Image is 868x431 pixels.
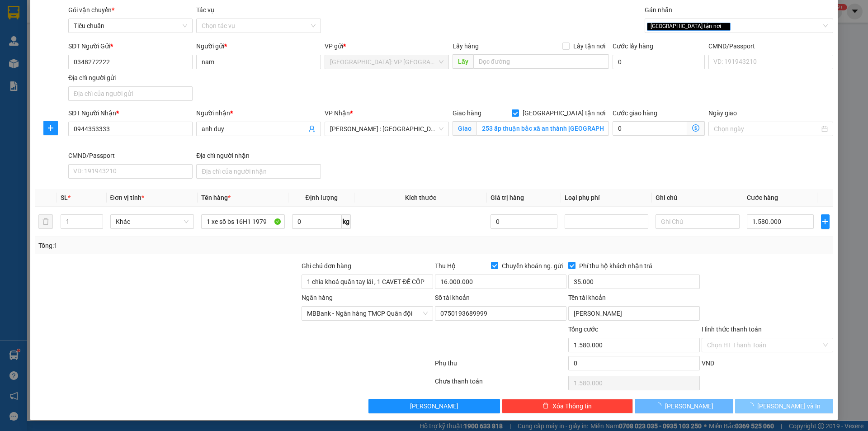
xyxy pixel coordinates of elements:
[330,122,443,136] span: Hồ Chí Minh : Kho Quận 12
[38,214,53,229] button: delete
[708,109,737,117] label: Ngày giao
[196,164,321,179] input: Địa chỉ của người nhận
[435,306,566,321] input: Số tài khoản
[722,24,727,28] span: close
[435,294,470,301] label: Số tài khoản
[542,403,549,410] span: delete
[435,262,456,270] span: Thu Hộ
[38,241,335,251] div: Tổng: 1
[552,401,592,411] span: Xóa Thông tin
[702,326,762,333] label: Hình thức thanh toán
[747,194,778,201] span: Cước hàng
[702,360,714,367] span: VND
[368,399,500,413] button: [PERSON_NAME]
[110,194,144,201] span: Đơn vị tính
[201,194,231,201] span: Tên hàng
[568,294,606,301] label: Tên tài khoản
[4,55,139,67] span: Mã đơn: HNTH1209250008
[613,109,657,117] label: Cước giao hàng
[410,401,458,411] span: [PERSON_NAME]
[561,189,652,207] th: Loại phụ phí
[57,18,182,28] span: Ngày in phiếu: 16:42 ngày
[652,189,743,207] th: Ghi chú
[453,43,479,50] span: Lấy hàng
[302,294,333,301] label: Ngân hàng
[453,121,476,136] span: Giao
[568,306,700,321] input: Tên tài khoản
[568,326,598,333] span: Tổng cước
[196,41,321,51] div: Người gửi
[476,121,609,136] input: Giao tận nơi
[325,109,350,117] span: VP Nhận
[714,124,819,134] input: Ngày giao
[68,6,114,14] span: Gói vận chuyển
[708,41,833,51] div: CMND/Passport
[325,41,449,51] div: VP gửi
[342,214,351,229] span: kg
[405,194,436,201] span: Kích thước
[613,55,705,69] input: Cước lấy hàng
[61,194,68,201] span: SL
[647,23,731,31] span: [GEOGRAPHIC_DATA] tận nơi
[434,358,567,374] div: Phụ thu
[491,214,558,229] input: 0
[302,275,433,289] input: Ghi chú đơn hàng
[645,6,672,14] label: Gán nhãn
[60,4,179,16] strong: PHIẾU DÁN LÊN HÀNG
[613,121,687,136] input: Cước giao hàng
[757,401,821,411] span: [PERSON_NAME] và In
[196,6,214,14] label: Tác vụ
[747,403,757,409] span: loading
[308,125,316,133] span: user-add
[821,214,830,229] button: plus
[25,31,48,38] strong: CSKH:
[68,151,193,161] div: CMND/Passport
[519,108,609,118] span: [GEOGRAPHIC_DATA] tận nơi
[453,109,481,117] span: Giao hàng
[196,108,321,118] div: Người nhận
[302,262,351,270] label: Ghi chú đơn hàng
[498,261,566,271] span: Chuyển khoản ng. gửi
[43,121,58,135] button: plus
[692,124,699,132] span: dollar-circle
[613,43,653,50] label: Cước lấy hàng
[453,54,473,69] span: Lấy
[655,403,665,409] span: loading
[201,214,285,229] input: VD: Bàn, Ghế
[68,86,193,101] input: Địa chỉ của người gửi
[68,41,193,51] div: SĐT Người Gửi
[196,151,321,161] div: Địa chỉ người nhận
[576,261,656,271] span: Phí thu hộ khách nhận trả
[570,41,609,51] span: Lấy tận nơi
[473,54,609,69] input: Dọc đường
[116,215,189,228] span: Khác
[68,108,193,118] div: SĐT Người Nhận
[4,31,69,47] span: [PHONE_NUMBER]
[656,214,739,229] input: Ghi Chú
[635,399,733,413] button: [PERSON_NAME]
[434,376,567,392] div: Chưa thanh toán
[735,399,833,413] button: [PERSON_NAME] và In
[74,19,187,33] span: Tiêu chuẩn
[307,307,428,320] span: MBBank - Ngân hàng TMCP Quân đội
[44,124,57,132] span: plus
[330,55,443,69] span: Hà Nội: VP Tây Hồ
[491,194,524,201] span: Giá trị hàng
[665,401,713,411] span: [PERSON_NAME]
[305,194,337,201] span: Định lượng
[502,399,633,413] button: deleteXóa Thông tin
[68,73,193,83] div: Địa chỉ người gửi
[79,31,166,47] span: CÔNG TY TNHH CHUYỂN PHÁT NHANH BẢO AN
[821,218,829,225] span: plus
